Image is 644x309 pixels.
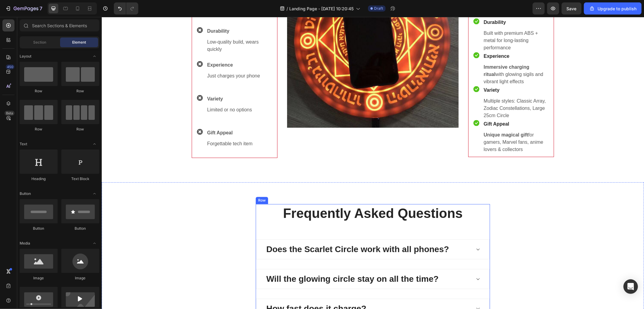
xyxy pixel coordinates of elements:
[382,114,447,136] p: for gamers, Marvel fans, anime lovers & collectors
[6,64,14,69] div: 450
[165,285,264,298] p: How fast does it charge?
[382,36,447,43] p: Experience
[105,44,170,52] p: Experience
[589,5,636,12] div: Upgrade to publish
[72,40,86,45] span: Element
[105,89,170,97] p: Limited or no options
[61,127,99,132] div: Row
[382,115,427,120] strong: Unique magical gift
[289,5,354,12] span: Landing Page - [DATE] 10:20:45
[382,47,447,68] p: with glowing sigils and vibrant light effects
[102,17,644,309] iframe: Design area
[61,275,99,281] div: Image
[61,176,99,182] div: Text Block
[567,6,577,11] span: Save
[374,6,383,11] span: Draft
[20,241,30,246] span: Media
[61,226,99,231] div: Button
[562,2,582,15] button: Save
[34,40,46,45] span: Section
[105,21,170,36] p: Low-quality build, wears quickly
[584,2,642,15] button: Upgrade to publish
[155,181,165,186] div: Row
[114,2,138,15] div: Undo/Redo
[287,5,288,12] span: /
[90,189,99,199] span: Toggle open
[382,2,447,9] p: Durability
[90,51,99,61] span: Toggle open
[20,176,58,182] div: Heading
[20,54,31,59] span: Layout
[382,70,447,77] p: Variety
[105,112,170,120] p: Gift Appeal
[165,226,347,239] p: Does the Scarlet Circle work with all phones?
[20,191,31,196] span: Button
[90,238,99,248] span: Toggle open
[105,78,170,86] p: Variety
[105,55,170,63] p: Just charges your phone
[20,88,58,94] div: Row
[382,81,447,102] p: Multiple styles: Classic Array, Zodiac Constellations, Large 25cm Circle
[20,127,58,132] div: Row
[382,104,447,111] p: Gift Appeal
[20,275,58,281] div: Image
[20,226,58,231] div: Button
[20,19,99,31] input: Search Sections & Elements
[155,188,388,205] p: Frequently Asked Questions
[5,111,14,116] div: Beta
[2,2,45,15] button: 7
[61,88,99,94] div: Row
[40,5,42,12] p: 7
[105,123,170,130] p: Forgettable tech item
[382,13,447,35] p: Built with premium ABS + metal for long-lasting performance
[20,141,27,147] span: Text
[382,48,428,60] strong: Immersive charging ritual
[165,256,337,268] p: Will the glowing circle stay on all the time?
[90,139,99,149] span: Toggle open
[623,279,638,294] div: Open Intercom Messenger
